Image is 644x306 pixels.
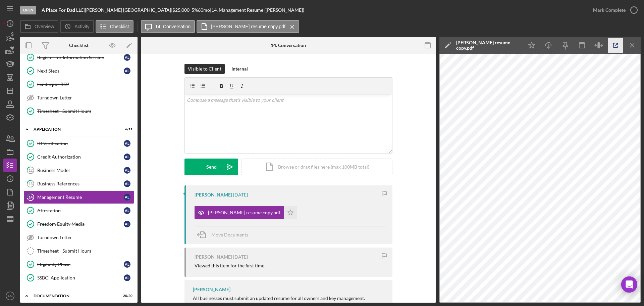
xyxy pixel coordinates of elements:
[37,68,124,74] div: Next Steps
[124,207,130,214] div: A L
[23,150,134,164] a: Credit AuthorizationAL
[195,226,255,243] button: Move Documents
[211,24,285,29] label: [PERSON_NAME] resume copy.pdf
[193,287,230,292] div: [PERSON_NAME]
[124,140,130,147] div: A L
[195,254,232,260] div: [PERSON_NAME]
[42,7,84,13] b: A Place For Dad LLC
[23,190,134,204] a: 14Management ResumeAL
[37,82,134,87] div: Lending or BD?
[195,192,232,198] div: [PERSON_NAME]
[172,7,190,13] span: $25,000
[188,64,221,74] div: Visible to Client
[197,20,299,33] button: [PERSON_NAME] resume copy.pdf
[37,154,124,160] div: Credit Authorization
[35,24,54,29] label: Overview
[37,235,134,240] div: Turndown Letter
[192,7,198,13] div: 5 %
[34,127,116,131] div: Application
[110,24,129,29] label: Checklist
[456,40,520,51] div: [PERSON_NAME] resume copy.pdf
[228,64,251,74] button: Internal
[37,275,124,280] div: SSBCI Application
[233,192,248,198] time: 2025-08-20 15:24
[621,276,637,293] div: Open Intercom Messenger
[23,231,134,244] a: Turndown Letter
[23,217,134,231] a: Freedom Equity MediaAL
[23,137,134,150] a: ID VerificationAL
[37,262,124,267] div: Eligibility Phase
[37,168,124,173] div: Business Model
[124,221,130,227] div: A L
[184,64,225,74] button: Visible to Client
[37,194,124,200] div: Management Resume
[37,55,124,60] div: Register for Information Session
[29,181,33,186] tspan: 13
[198,7,210,13] div: 60 mo
[23,64,134,78] a: Next StepsAL
[124,180,130,187] div: A L
[34,294,116,298] div: Documentation
[233,254,248,260] time: 2025-08-17 21:43
[120,127,132,131] div: 6 / 11
[23,51,134,64] a: Register for Information SessionAL
[23,91,134,104] a: Turndown Letter
[20,20,58,33] button: Overview
[23,258,134,271] a: Eligibility PhaseAL
[120,294,132,298] div: 20 / 30
[195,263,265,268] div: Viewed this item for the first time.
[69,43,89,48] div: Checklist
[20,6,36,14] div: Open
[193,296,386,301] div: All businesses must submit an updated resume for all owners and key management.
[210,7,304,13] div: | 14. Management Resume ([PERSON_NAME])
[42,7,85,13] div: |
[586,3,641,17] button: Mark Complete
[23,177,134,190] a: 13Business ReferencesAL
[37,95,134,100] div: Turndown Letter
[124,68,130,74] div: A L
[29,168,33,172] tspan: 12
[208,210,280,215] div: [PERSON_NAME] resume copy.pdf
[271,43,306,48] div: 14. Conversation
[124,261,130,268] div: A L
[231,64,248,74] div: Internal
[74,24,89,29] label: Activity
[96,20,133,33] button: Checklist
[37,108,134,114] div: Timesheet - Submit Hours
[3,289,17,303] button: AM
[23,244,134,258] a: Timesheet - Submit Hours
[23,271,134,285] a: SSBCI ApplicationAL
[155,24,191,29] label: 14. Conversation
[124,54,130,61] div: A L
[37,221,124,227] div: Freedom Equity Media
[23,104,134,118] a: Timesheet - Submit Hours
[23,164,134,177] a: 12Business ModelAL
[85,7,172,13] div: [PERSON_NAME] [GEOGRAPHIC_DATA] |
[184,159,238,175] button: Send
[141,20,195,33] button: 14. Conversation
[211,232,248,237] span: Move Documents
[23,204,134,217] a: AttestationAL
[29,195,33,199] tspan: 14
[60,20,94,33] button: Activity
[8,294,12,298] text: AM
[206,159,217,175] div: Send
[593,3,626,17] div: Mark Complete
[124,274,130,281] div: A L
[124,154,130,160] div: A L
[37,208,124,213] div: Attestation
[124,194,130,201] div: A L
[124,167,130,174] div: A L
[37,181,124,186] div: Business References
[195,206,297,219] button: [PERSON_NAME] resume copy.pdf
[37,141,124,146] div: ID Verification
[37,248,134,254] div: Timesheet - Submit Hours
[23,78,134,91] a: Lending or BD?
